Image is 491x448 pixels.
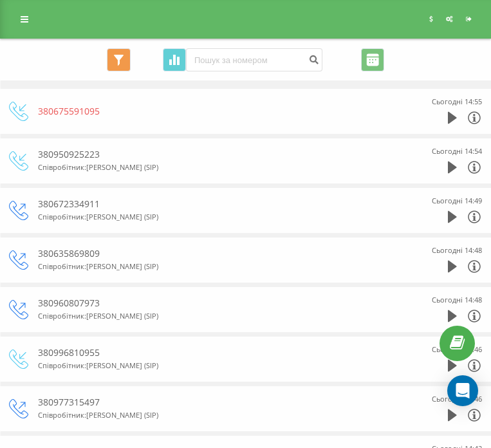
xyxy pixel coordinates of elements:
[38,105,398,118] div: 380675591095
[38,148,398,161] div: 380950925223
[432,95,482,108] div: Сьогодні 14:55
[38,260,398,273] div: Співробітник : [PERSON_NAME] (SIP)
[38,359,398,372] div: Співробітник : [PERSON_NAME] (SIP)
[38,161,398,174] div: Співробітник : [PERSON_NAME] (SIP)
[186,48,322,71] input: Пошук за номером
[38,297,398,310] div: 380960807973
[432,244,482,257] div: Сьогодні 14:48
[432,294,482,306] div: Сьогодні 14:48
[432,145,482,158] div: Сьогодні 14:54
[38,346,398,359] div: 380996810955
[432,343,482,356] div: Сьогодні 14:46
[447,375,478,406] div: Open Intercom Messenger
[38,310,398,322] div: Співробітник : [PERSON_NAME] (SIP)
[38,247,398,260] div: 380635869809
[38,210,398,223] div: Співробітник : [PERSON_NAME] (SIP)
[38,396,398,409] div: 380977315497
[432,393,482,406] div: Сьогодні 14:46
[38,198,398,210] div: 380672334911
[38,409,398,422] div: Співробітник : [PERSON_NAME] (SIP)
[432,194,482,207] div: Сьогодні 14:49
